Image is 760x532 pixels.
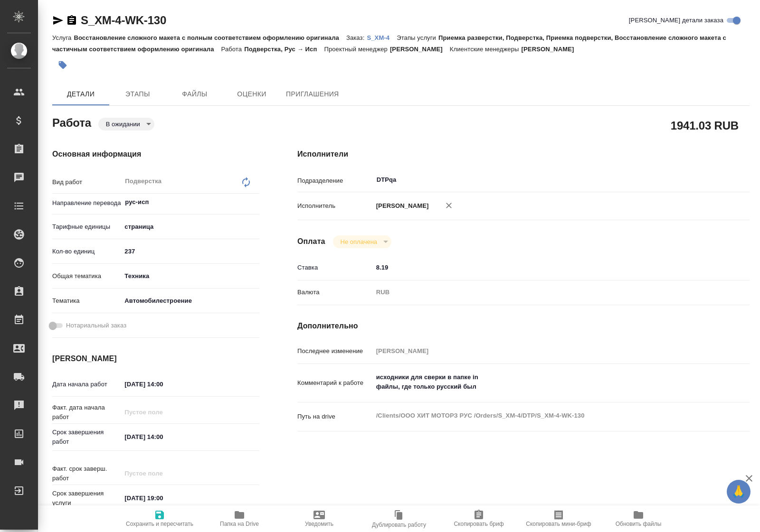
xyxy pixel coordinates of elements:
p: Работа [221,46,245,53]
div: Автомобилестроение [121,293,259,309]
div: RUB [373,284,712,300]
h4: Оплата [297,236,325,247]
span: Сохранить и пересчитать [126,521,193,527]
p: [PERSON_NAME] [373,201,429,211]
p: Факт. дата начала работ [52,403,121,422]
div: страница [121,219,259,235]
p: Путь на drive [297,412,373,421]
p: Ставка [297,263,373,272]
div: Техника [121,268,259,284]
textarea: /Clients/ООО ХИТ МОТОРЗ РУС /Orders/S_XM-4/DTP/S_XM-4-WK-130 [373,408,712,424]
button: Папка на Drive [199,505,279,532]
p: Исполнитель [297,201,373,211]
span: Скопировать бриф [454,521,503,527]
button: Сохранить и пересчитать [120,505,199,532]
span: [PERSON_NAME] детали заказа [629,16,723,25]
button: Скопировать ссылку [66,15,77,26]
button: Уведомить [279,505,359,532]
h4: Исполнители [297,149,750,160]
span: Детали [58,88,104,100]
button: В ожидании [103,120,143,128]
p: Валюта [297,288,373,297]
div: В ожидании [98,118,154,131]
p: Направление перевода [52,198,121,208]
input: Пустое поле [121,467,204,480]
p: Услуга [52,34,74,41]
p: Восстановление сложного макета с полным соответствием оформлению оригинала [74,34,346,41]
input: ✎ Введи что-нибудь [121,491,204,505]
input: ✎ Введи что-нибудь [121,430,204,444]
span: Папка на Drive [220,521,259,527]
button: Open [707,179,709,181]
a: S_XM-4-WK-130 [81,14,166,27]
p: Клиентские менеджеры [450,46,522,53]
input: Пустое поле [373,344,712,358]
h2: 1941.03 RUB [671,117,739,133]
p: Кол-во единиц [52,247,121,256]
button: Не оплачена [338,238,380,246]
p: Срок завершения услуги [52,489,121,508]
textarea: исходники для сверки в папке in файлы, где только русский был [373,369,712,395]
span: Уведомить [305,521,333,527]
h4: Дополнительно [297,320,750,332]
p: Проектный менеджер [324,46,389,53]
span: Приглашения [286,88,339,100]
p: Подразделение [297,176,373,186]
div: В ожидании [333,235,391,248]
p: Общая тематика [52,271,121,281]
span: Дублировать работу [372,522,426,528]
p: Дата начала работ [52,380,121,389]
p: Заказ: [346,34,367,41]
a: S_XM-4 [367,33,397,41]
input: Пустое поле [121,405,204,419]
span: Этапы [115,88,161,100]
p: Этапы услуги [397,34,438,41]
p: Вид работ [52,177,121,187]
button: Удалить исполнителя [438,195,459,216]
button: Скопировать бриф [439,505,519,532]
p: Срок завершения работ [52,428,121,447]
span: Нотариальный заказ [66,321,126,330]
p: Тематика [52,296,121,306]
span: Файлы [172,88,218,100]
span: Обновить файлы [616,521,662,527]
h4: [PERSON_NAME] [52,353,259,364]
button: Open [254,201,256,203]
p: Последнее изменение [297,346,373,356]
input: ✎ Введи что-нибудь [121,244,259,258]
p: Подверстка, Рус → Исп [244,46,324,53]
span: 🙏 [731,482,747,502]
h4: Основная информация [52,149,259,160]
button: Добавить тэг [52,55,73,75]
button: Дублировать работу [359,505,439,532]
h2: Работа [52,113,91,131]
input: ✎ Введи что-нибудь [121,377,204,391]
button: Скопировать мини-бриф [519,505,598,532]
span: Оценки [229,88,275,100]
p: Тарифные единицы [52,222,121,232]
p: Факт. срок заверш. работ [52,464,121,483]
p: Комментарий к работе [297,378,373,388]
button: Скопировать ссылку для ЯМессенджера [52,15,64,26]
button: Обновить файлы [598,505,678,532]
p: S_XM-4 [367,34,397,41]
span: Скопировать мини-бриф [526,521,591,527]
input: ✎ Введи что-нибудь [373,261,712,274]
p: [PERSON_NAME] [522,46,581,53]
button: 🙏 [727,480,750,504]
p: [PERSON_NAME] [390,46,450,53]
